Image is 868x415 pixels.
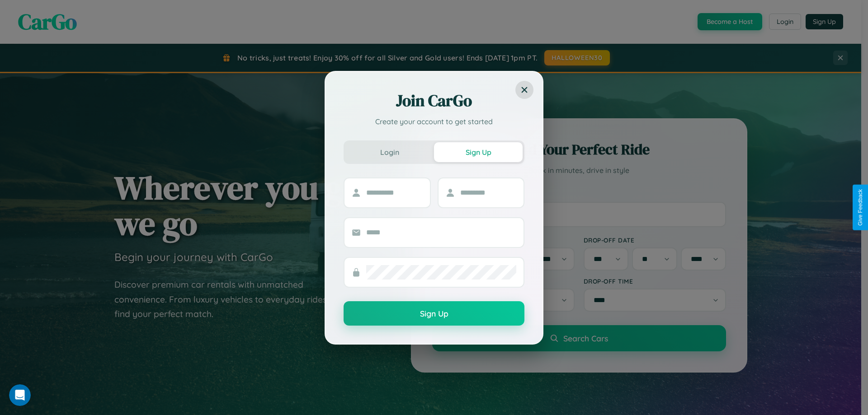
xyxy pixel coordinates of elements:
[434,142,523,162] button: Sign Up
[857,189,863,226] div: Give Feedback
[9,384,31,406] iframe: Intercom live chat
[345,142,434,162] button: Login
[344,90,524,112] h2: Join CarGo
[344,116,524,127] p: Create your account to get started
[344,301,524,326] button: Sign Up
